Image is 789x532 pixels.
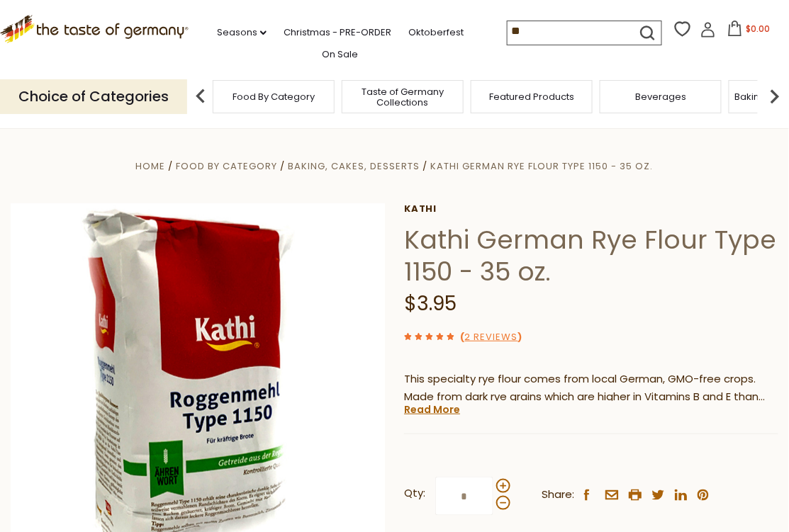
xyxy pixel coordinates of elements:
a: On Sale [323,47,359,62]
a: Read More [404,402,460,417]
a: Home [135,159,165,173]
a: Beverages [635,91,686,102]
h1: Kathi German Rye Flour Type 1150 - 35 oz. [404,224,778,288]
a: Christmas - PRE-ORDER [284,25,391,40]
a: Featured Products [489,91,574,102]
strong: Qty: [404,485,425,502]
a: Baking, Cakes, Desserts [289,159,420,173]
a: Kathi [404,203,778,215]
a: 2 Reviews [465,330,518,345]
span: This specialty rye flour comes from local German, GMO-free crops. Made from dark rye grains which... [404,371,771,457]
span: ( ) [461,330,522,344]
a: Food By Category [176,159,277,173]
a: Food By Category [233,91,315,102]
input: Qty: [435,477,493,516]
a: Seasons [217,25,267,40]
a: Taste of Germany Collections [346,86,459,108]
a: Oktoberfest [408,25,464,40]
span: $3.95 [404,290,457,317]
span: Share: [542,486,574,504]
span: $0.00 [746,23,770,35]
img: next arrow [761,82,789,111]
img: previous arrow [186,82,215,111]
a: Kathi German Rye Flour Type 1150 - 35 oz. [431,159,654,173]
button: $0.00 [719,21,779,42]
